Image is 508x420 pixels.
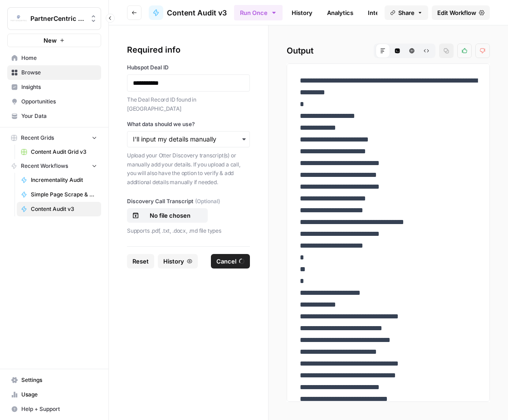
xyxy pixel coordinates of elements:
[287,44,490,58] h2: Output
[7,51,101,65] a: Home
[7,7,101,30] button: Workspace: PartnerCentric Sales Tools
[133,135,244,144] input: I'll input my details manually
[21,391,97,399] span: Usage
[21,405,97,413] span: Help + Support
[10,10,27,27] img: PartnerCentric Sales Tools Logo
[127,254,154,269] button: Reset
[127,151,250,186] p: Upload your Otter Discovery transcript(s) or manually add your details. If you upload a call, you...
[7,387,101,402] a: Usage
[127,44,250,56] div: Required info
[21,376,97,384] span: Settings
[132,257,149,266] span: Reset
[385,5,428,20] button: Share
[21,162,68,170] span: Recent Workflows
[17,173,101,187] a: Incrementality Audit
[44,36,57,45] span: New
[7,159,101,173] button: Recent Workflows
[30,14,85,23] span: PartnerCentric Sales Tools
[7,109,101,123] a: Your Data
[17,187,101,202] a: Simple Page Scrape & Analysis
[234,5,283,20] button: Run Once
[31,176,97,184] span: Incrementality Audit
[21,112,97,120] span: Your Data
[127,226,250,235] p: Supports .pdf, .txt, .docx, .md file types
[286,5,318,20] a: History
[167,7,227,18] span: Content Audit v3
[7,131,101,145] button: Recent Grids
[149,5,227,20] a: Content Audit v3
[21,134,54,142] span: Recent Grids
[7,94,101,109] a: Opportunities
[362,5,400,20] a: Integrate
[127,120,250,128] label: What data should we use?
[195,197,220,205] span: (Optional)
[17,202,101,216] a: Content Audit v3
[158,254,198,269] button: History
[31,148,97,156] span: Content Audit Grid v3
[17,145,101,159] a: Content Audit Grid v3
[31,205,97,213] span: Content Audit v3
[437,8,476,17] span: Edit Workflow
[7,80,101,94] a: Insights
[21,98,97,106] span: Opportunities
[7,373,101,387] a: Settings
[127,63,250,72] label: Hubspot Deal ID
[7,65,101,80] a: Browse
[127,95,250,113] p: The Deal Record ID found in [GEOGRAPHIC_DATA]
[127,208,208,223] button: No file chosen
[398,8,415,17] span: Share
[432,5,490,20] a: Edit Workflow
[216,257,236,266] span: Cancel
[141,211,199,220] p: No file chosen
[127,197,250,205] label: Discovery Call Transcript
[31,190,97,199] span: Simple Page Scrape & Analysis
[322,5,359,20] a: Analytics
[21,83,97,91] span: Insights
[7,34,101,47] button: New
[21,68,97,77] span: Browse
[21,54,97,62] span: Home
[163,257,184,266] span: History
[211,254,250,269] button: Cancel
[7,402,101,416] button: Help + Support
